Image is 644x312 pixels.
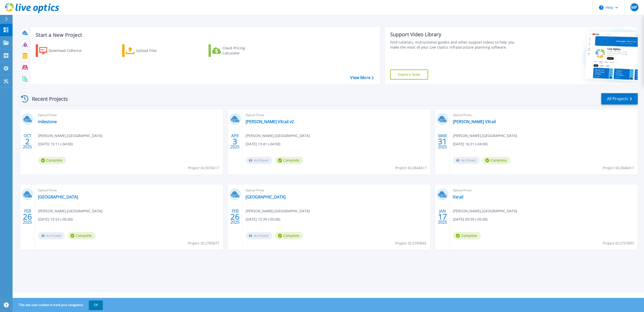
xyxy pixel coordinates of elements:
[23,207,32,226] div: FEB 2025
[438,132,447,151] div: MAR 2025
[246,208,310,214] span: [PERSON_NAME] , [GEOGRAPHIC_DATA]
[603,240,634,246] span: Project ID: 2757693
[390,70,428,80] a: Explore Now!
[188,240,219,246] span: Project ID: 2795877
[390,40,521,50] div: Find tutorials, instructional guides and other support videos to help you make the most of your L...
[453,141,488,147] span: [DATE] 16:31 (-04:00)
[275,232,303,239] span: Complete
[36,32,374,38] h3: Start a New Project
[188,165,219,171] span: Project ID: 3078217
[230,215,239,219] span: 26
[438,215,447,219] span: 17
[453,119,496,124] a: [PERSON_NAME] VXrail
[438,139,447,144] span: 31
[23,132,32,151] div: OCT 2025
[19,93,75,105] div: Recent Projects
[36,44,92,57] a: Download Collector
[38,141,73,147] span: [DATE] 15:11 (-04:00)
[601,93,638,105] a: All Projects
[38,194,78,199] a: [GEOGRAPHIC_DATA]
[25,139,30,144] span: 2
[390,31,521,38] div: Support Video Library
[453,157,480,164] span: Archived
[38,157,66,164] span: Complete
[246,157,272,164] span: Archived
[230,207,240,226] div: FEB 2025
[246,232,272,239] span: Archived
[246,141,280,147] span: [DATE] 13:41 (-04:00)
[49,46,89,56] div: Download Collector
[275,157,303,164] span: Complete
[453,232,481,239] span: Complete
[38,188,220,193] span: Optical Prime
[233,139,237,144] span: 3
[38,208,102,214] span: [PERSON_NAME] , [GEOGRAPHIC_DATA]
[246,217,280,222] span: [DATE] 15:39 (-05:00)
[453,208,517,214] span: [PERSON_NAME] , [GEOGRAPHIC_DATA]
[482,157,510,164] span: Complete
[246,133,310,138] span: [PERSON_NAME] , [GEOGRAPHIC_DATA]
[246,112,427,118] span: Optical Prime
[222,46,263,56] div: Cloud Pricing Calculator
[631,5,637,9] span: MP
[38,232,65,239] span: Archived
[136,46,176,56] div: Upload Files
[453,188,635,193] span: Optical Prime
[38,112,220,118] span: Optical Prime
[453,112,635,118] span: Optical Prime
[89,300,103,309] button: OK
[14,300,103,309] span: This site uses cookies to track your navigation.
[38,133,102,138] span: [PERSON_NAME] , [GEOGRAPHIC_DATA]
[438,207,447,226] div: JAN 2025
[603,165,634,171] span: Project ID: 2840417
[453,194,463,199] a: Vxrail
[246,188,427,193] span: Optical Prime
[395,240,426,246] span: Project ID: 2795845
[122,44,178,57] a: Upload Files
[453,217,488,222] span: [DATE] 09:30 (-05:00)
[453,133,517,138] span: [PERSON_NAME] , [GEOGRAPHIC_DATA]
[67,232,96,239] span: Complete
[38,119,57,124] a: milestone
[230,132,240,151] div: APR 2025
[350,75,374,80] a: View More
[38,217,73,222] span: [DATE] 15:53 (-05:00)
[395,165,426,171] span: Project ID: 2844617
[246,194,286,199] a: [GEOGRAPHIC_DATA]
[209,44,265,57] a: Cloud Pricing Calculator
[23,215,32,219] span: 26
[246,119,294,124] a: [PERSON_NAME] VXrail v2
